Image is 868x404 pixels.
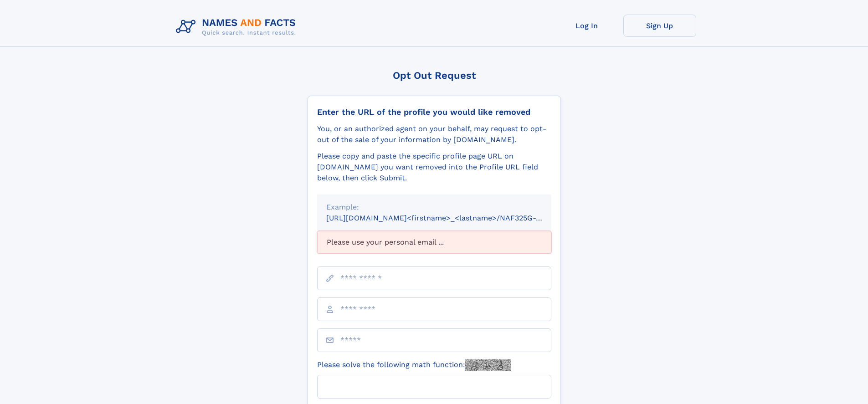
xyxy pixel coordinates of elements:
div: You, or an authorized agent on your behalf, may request to opt-out of the sale of your informatio... [317,123,551,145]
small: [URL][DOMAIN_NAME]<firstname>_<lastname>/NAF325G-xxxxxxxx [326,214,569,222]
div: Please use your personal email ... [317,231,551,254]
a: Sign Up [623,15,696,37]
a: Log In [550,15,623,37]
div: Please copy and paste the specific profile page URL on [DOMAIN_NAME] you want removed into the Pr... [317,151,551,184]
div: Example: [326,202,542,213]
div: Enter the URL of the profile you would like removed [317,107,551,117]
img: Logo Names and Facts [172,15,303,39]
div: Opt Out Request [308,70,561,81]
label: Please solve the following math function: [317,359,511,371]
